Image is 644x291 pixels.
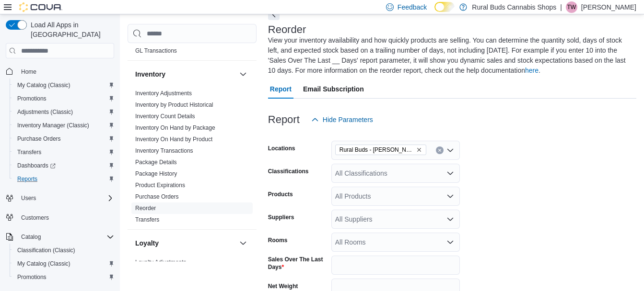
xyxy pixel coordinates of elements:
label: Products [268,190,293,198]
label: Net Weight [268,282,298,290]
h3: Reorder [268,24,306,35]
a: Transfers [13,146,45,158]
label: Classifications [268,168,309,175]
button: Next [268,9,280,20]
button: Users [17,192,40,204]
span: Inventory Adjustments [135,90,192,97]
span: Classification (Classic) [17,246,75,254]
a: Purchase Orders [13,133,65,145]
span: Purchase Orders [13,133,114,145]
p: [PERSON_NAME] [581,1,636,13]
span: My Catalog (Classic) [13,258,114,269]
span: Promotions [13,271,114,283]
button: Catalog [17,231,45,243]
a: Inventory by Product Historical [135,101,213,108]
span: Catalog [17,231,114,243]
span: Users [21,194,36,202]
span: My Catalog (Classic) [17,260,70,268]
a: Transfers [135,216,159,223]
label: Suppliers [268,213,294,221]
button: Open list of options [446,238,454,246]
span: Inventory by Product Historical [135,101,213,109]
a: Dashboards [10,159,118,172]
input: Dark Mode [434,2,455,12]
a: Loyalty Adjustments [135,259,187,266]
span: Rural Buds - Carman [335,145,426,155]
span: Package Details [135,158,177,166]
span: Reports [17,175,37,183]
span: Load All Apps in [GEOGRAPHIC_DATA] [27,20,114,39]
button: Purchase Orders [10,132,118,145]
button: Inventory [135,69,235,79]
button: Users [2,191,118,205]
a: Promotions [13,271,50,283]
button: Customers [2,211,118,224]
button: Promotions [10,270,118,284]
button: Inventory Manager (Classic) [10,119,118,132]
a: Adjustments (Classic) [13,106,77,118]
span: Home [21,68,36,76]
h3: Loyalty [135,238,159,248]
button: Open list of options [446,215,454,223]
span: Inventory Manager (Classic) [17,122,89,129]
span: GL Transactions [135,47,177,55]
button: Hide Parameters [307,110,377,129]
label: Locations [268,145,295,152]
span: Inventory Count Details [135,112,195,120]
span: Inventory On Hand by Package [135,124,215,132]
button: Clear input [436,146,444,154]
span: Dashboards [17,162,56,169]
span: Customers [17,212,114,224]
a: Reports [13,173,41,185]
span: Loyalty Adjustments [135,258,187,266]
span: Dashboards [13,160,114,171]
span: Rural Buds - [PERSON_NAME] [340,145,414,155]
span: Transfers [17,148,41,156]
label: Rooms [268,236,288,244]
span: Report [270,79,292,99]
a: Inventory On Hand by Product [135,136,212,143]
button: Home [2,64,118,78]
a: Home [17,66,40,78]
span: TW [567,1,576,13]
span: Inventory On Hand by Product [135,135,212,143]
a: Inventory Transactions [135,147,193,154]
a: Classification (Classic) [13,245,79,256]
a: Inventory Adjustments [135,90,192,97]
div: Finance [128,34,257,60]
span: Transfers [13,146,114,158]
a: Package Details [135,159,177,166]
a: here [525,67,539,74]
span: Adjustments (Classic) [17,108,73,116]
button: Open list of options [446,192,454,200]
button: Adjustments (Classic) [10,105,118,119]
span: Promotions [13,93,114,104]
span: Product Expirations [135,181,185,189]
span: Transfers [135,216,159,224]
span: Purchase Orders [135,193,179,201]
button: My Catalog (Classic) [10,257,118,270]
h3: Inventory [135,69,165,79]
a: Inventory Count Details [135,113,195,120]
span: Email Subscription [303,79,364,99]
span: Catalog [21,233,41,241]
span: Hide Parameters [323,115,373,124]
div: Loyalty [128,257,257,283]
button: Classification (Classic) [10,244,118,257]
a: Inventory Manager (Classic) [13,120,93,131]
button: Reports [10,172,118,186]
span: Reorder [135,204,156,212]
span: Users [17,192,114,204]
button: Open list of options [446,169,454,177]
div: View your inventory availability and how quickly products are selling. You can determine the quan... [268,35,632,76]
a: Package History [135,170,177,177]
span: Package History [135,170,177,178]
span: Home [17,65,114,77]
button: Loyalty [135,238,235,248]
button: Open list of options [446,146,454,154]
span: Inventory Manager (Classic) [13,120,114,131]
span: Classification (Classic) [13,245,114,256]
label: Sales Over The Last Days [268,256,328,271]
a: My Catalog (Classic) [13,79,74,91]
span: Customers [21,214,49,222]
